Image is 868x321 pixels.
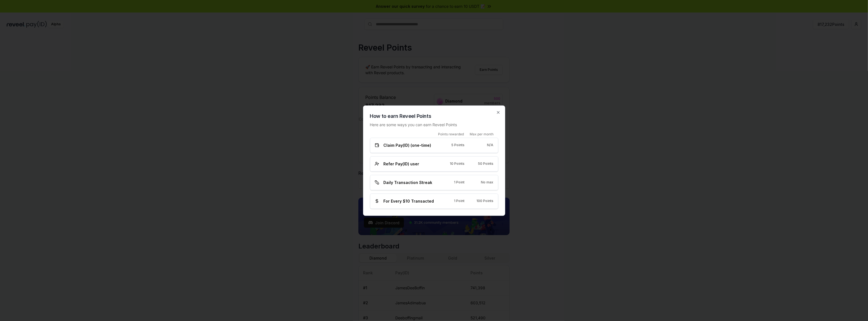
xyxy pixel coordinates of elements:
span: 5 Points [451,143,464,148]
h2: How to earn Reveel Points [370,112,498,120]
span: Points rewarded [438,132,464,136]
p: Here are some ways you can earn Reveel Points [370,122,498,128]
span: For Every $10 Transacted [384,198,434,204]
span: 50 Points [478,162,494,166]
span: No max [481,180,494,185]
span: Claim Pay(ID) (one-time) [384,142,431,148]
span: 1 Point [454,199,464,203]
span: 100 Points [477,199,494,203]
span: Refer Pay(ID) user [384,161,419,167]
span: 10 Points [450,162,464,166]
span: N/A [487,143,494,148]
span: 1 Point [454,180,464,185]
span: Daily Transaction Streak [384,180,432,185]
span: Max per month [470,132,494,136]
